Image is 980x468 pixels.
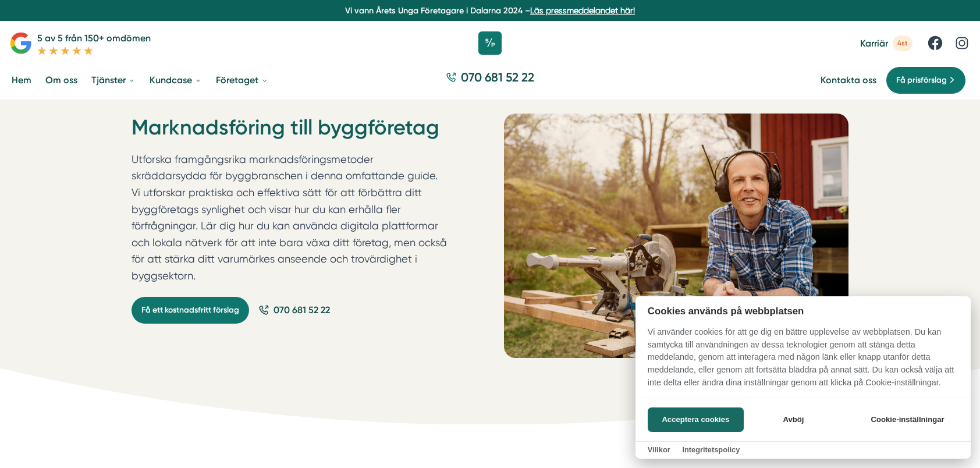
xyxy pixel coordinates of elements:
a: Integritetspolicy [682,445,740,454]
a: Villkor [648,445,670,454]
p: Vi använder cookies för att ge dig en bättre upplevelse av webbplatsen. Du kan samtycka till anvä... [635,326,971,397]
button: Avböj [747,407,840,432]
button: Cookie-inställningar [857,407,958,432]
h2: Cookies används på webbplatsen [635,306,971,317]
button: Acceptera cookies [648,407,744,432]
